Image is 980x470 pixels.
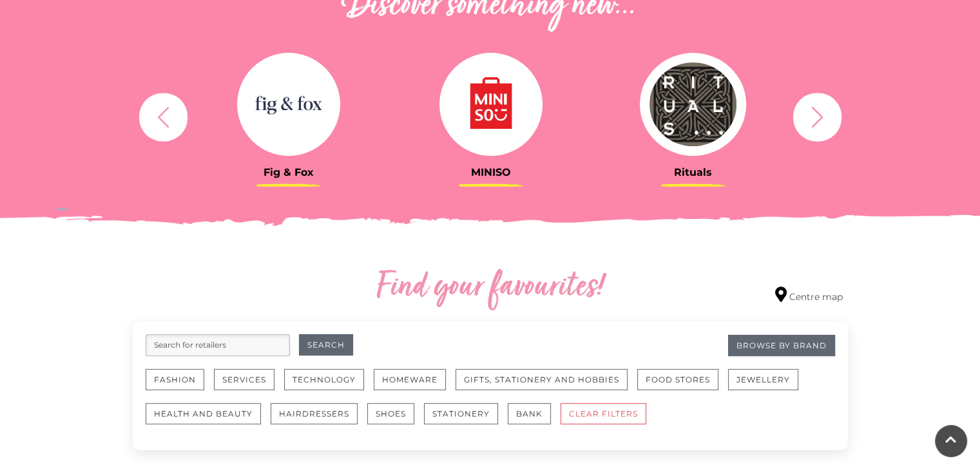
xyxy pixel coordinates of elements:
a: Technology [284,369,374,403]
button: Technology [284,369,364,390]
a: MINISO [399,53,582,178]
button: Gifts, Stationery and Hobbies [456,369,628,390]
button: Hairdressers [271,403,358,424]
button: Bank [508,403,551,424]
a: Fashion [146,369,214,403]
button: Health and Beauty [146,403,261,424]
h3: Rituals [602,166,785,178]
a: Centre map [775,287,843,304]
a: CLEAR FILTERS [561,403,656,437]
button: CLEAR FILTERS [561,403,646,424]
a: Health and Beauty [146,403,271,437]
button: Jewellery [728,369,798,390]
input: Search for retailers [146,334,290,356]
button: Services [214,369,274,390]
a: Browse By Brand [728,335,835,356]
button: Search [299,334,353,355]
a: Homeware [374,369,456,403]
a: Food Stores [637,369,728,403]
button: Shoes [367,403,414,424]
button: Homeware [374,369,446,390]
a: Hairdressers [271,403,367,437]
a: Rituals [602,53,785,178]
a: Gifts, Stationery and Hobbies [456,369,637,403]
a: Bank [508,403,561,437]
a: Fig & Fox [197,53,380,178]
a: Shoes [367,403,424,437]
h3: MINISO [399,166,582,178]
h3: Fig & Fox [197,166,380,178]
a: Jewellery [728,369,808,403]
button: Stationery [424,403,498,424]
a: Stationery [424,403,508,437]
button: Food Stores [637,369,718,390]
a: Services [214,369,284,403]
h2: Find your favourites! [255,267,725,308]
button: Fashion [146,369,204,390]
